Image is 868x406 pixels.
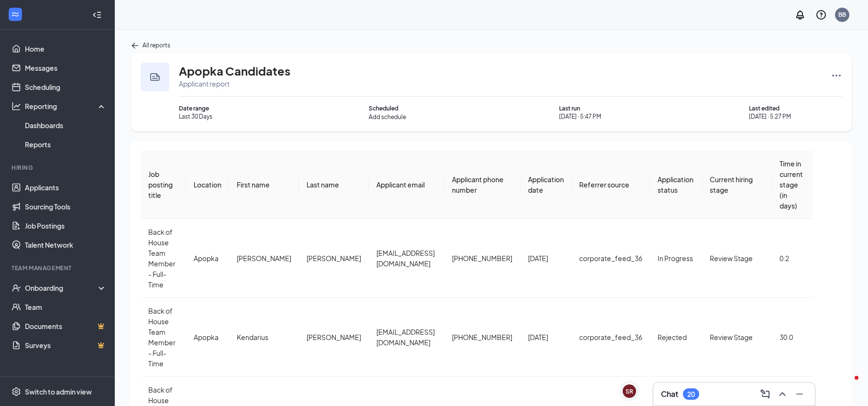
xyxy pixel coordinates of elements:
[25,297,107,317] a: Team
[11,387,21,396] svg: Settings
[148,170,173,199] span: Job posting title
[528,333,548,341] span: 08/11/2025
[559,104,601,112] p: Last run
[179,104,212,112] p: Date range
[835,373,858,396] iframe: Intercom live chat
[661,389,678,399] h3: Chat
[780,159,803,210] span: Time in current stage (in days)
[376,328,435,347] span: kennedybellamy1@gmail.com
[237,180,270,189] span: First name
[11,10,20,19] svg: WorkstreamLogo
[25,178,107,197] a: Applicants
[369,104,406,112] p: Scheduled
[143,41,170,49] p: All reports
[780,254,789,263] span: 0.2
[626,387,633,395] div: SR
[831,70,842,81] svg: Ellipses
[11,101,21,111] svg: Analysis
[307,333,361,341] span: Bellamy
[25,58,107,77] a: Messages
[11,264,105,272] div: Team Management
[579,333,642,341] span: corporate_feed_36
[452,175,504,194] span: Applicant phone number
[149,71,161,83] svg: Report
[25,387,92,396] div: Switch to admin view
[579,180,629,189] span: Referrer source
[237,254,291,263] span: Kierstin
[794,9,806,21] svg: Notifications
[559,112,601,121] p: [DATE] · 5:47 PM
[579,254,642,263] span: corporate_feed_36
[658,175,693,194] span: Application status
[452,254,512,263] span: +14072765626
[25,336,107,355] a: SurveysCrown
[710,254,753,263] span: Review Stage
[369,112,406,122] span: Add schedule
[25,317,107,336] a: DocumentsCrown
[780,333,793,341] span: 30.0
[25,101,107,111] div: Reporting
[25,116,107,135] a: Dashboards
[792,386,807,402] button: Minimize
[25,283,99,293] div: Onboarding
[794,388,805,400] svg: Minimize
[815,9,827,21] svg: QuestionInfo
[148,228,176,289] span: Back of House Team Member - Full-Time
[749,112,791,121] p: [DATE] · 5:27 PM
[376,180,425,189] span: Applicant email
[759,388,771,400] svg: ComposeMessage
[11,283,21,293] svg: UserCheck
[777,388,788,400] svg: ChevronUp
[758,386,773,402] button: ComposeMessage
[131,42,139,49] svg: ArrowLeft
[710,175,753,194] span: Current hiring stage
[528,175,564,194] span: Application date
[528,254,548,263] span: 09/10/2025
[25,216,107,235] a: Job Postings
[307,180,339,189] span: Last name
[687,390,695,398] div: 20
[25,197,107,216] a: Sourcing Tools
[838,11,846,19] div: BB
[179,79,821,88] span: Applicant report
[148,307,176,368] span: Back of House Team Member - Full-Time
[658,254,693,263] span: In Progress
[25,39,107,58] a: Home
[25,235,107,254] a: Talent Network
[179,64,290,78] span: Apopka Candidates
[11,164,105,172] div: Hiring
[179,112,212,121] p: Last 30 Days
[194,254,219,263] span: Apopka
[237,333,268,341] span: Kendarius
[376,249,435,268] span: kierstinrobb@outlook.com
[710,333,753,341] span: Review Stage
[307,254,361,263] span: Robb
[92,10,102,20] svg: Collapse
[194,333,219,341] span: Apopka
[452,333,512,341] span: +14079075622
[658,333,687,341] span: Rejected
[25,135,107,154] a: Reports
[25,77,107,97] a: Scheduling
[749,104,791,112] p: Last edited
[775,386,790,402] button: ChevronUp
[194,180,221,189] span: Location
